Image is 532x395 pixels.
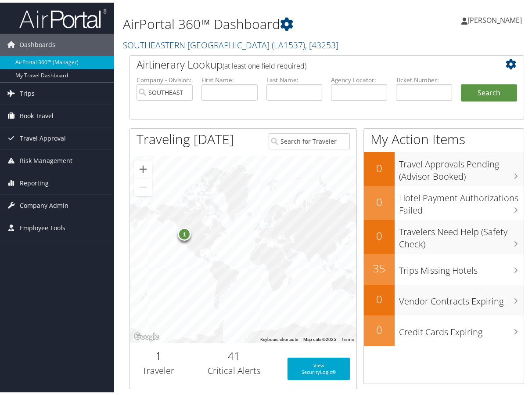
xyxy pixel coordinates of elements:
span: , [ 43253 ] [305,36,338,48]
h2: 0 [364,192,395,207]
h2: 41 [193,346,274,361]
h2: 0 [364,320,395,335]
button: Zoom out [134,176,152,193]
h3: Vendor Contracts Expiring [399,288,524,305]
h3: Credit Cards Expiring [399,319,524,336]
a: 35Trips Missing Hotels [364,251,524,282]
div: 1 [178,225,191,238]
a: [PERSON_NAME] [461,4,531,31]
h2: 0 [364,158,395,173]
h3: Travelers Need Help (Safety Check) [399,219,524,248]
button: Zoom in [134,158,152,175]
span: Map data ©2025 [303,334,336,339]
img: Google [132,329,161,340]
h2: 0 [364,289,395,304]
a: 0Travel Approvals Pending (Advisor Booked) [364,149,524,183]
label: Last Name: [266,73,323,82]
h3: Trips Missing Hotels [399,257,524,274]
h1: AirPortal 360™ Dashboard [123,12,395,31]
h2: 0 [364,226,395,241]
a: 0Vendor Contracts Expiring [364,282,524,313]
span: Book Travel [20,102,54,124]
span: Company Admin [20,192,68,214]
h1: Traveling [DATE] [137,127,234,146]
label: Ticket Number: [396,73,452,82]
h2: 1 [137,346,180,361]
button: Keyboard shortcuts [260,334,298,340]
img: airportal-logo.png [19,6,107,26]
a: View SecurityLogic® [288,355,350,377]
a: Open this area in Google Maps (opens a new window) [132,329,161,340]
a: 0Travelers Need Help (Safety Check) [364,217,524,251]
span: (at least one field required) [223,58,306,68]
h2: Airtinerary Lookup [137,54,484,69]
label: First Name: [201,73,258,82]
a: SOUTHEASTERN [GEOGRAPHIC_DATA] [123,36,338,48]
button: Search [461,82,517,99]
a: 0Credit Cards Expiring [364,313,524,344]
span: Trips [20,80,35,102]
h3: Hotel Payment Authorizations Failed [399,185,524,214]
a: 0Hotel Payment Authorizations Failed [364,184,524,217]
span: ( LA1537 ) [272,36,305,48]
span: Dashboards [20,31,55,53]
span: Travel Approval [20,125,66,147]
label: Agency Locator: [331,73,387,82]
input: Search for Traveler [269,130,350,147]
h2: 35 [364,258,395,273]
span: Reporting [20,170,49,192]
h3: Travel Approvals Pending (Advisor Booked) [399,151,524,180]
span: Risk Management [20,147,72,169]
a: Terms (opens in new tab) [341,334,354,339]
h3: Critical Alerts [193,362,274,374]
h3: Traveler [137,362,180,374]
label: Company - Division: [137,73,193,82]
span: Employee Tools [20,214,65,236]
span: [PERSON_NAME] [467,13,522,22]
h1: My Action Items [364,127,524,146]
